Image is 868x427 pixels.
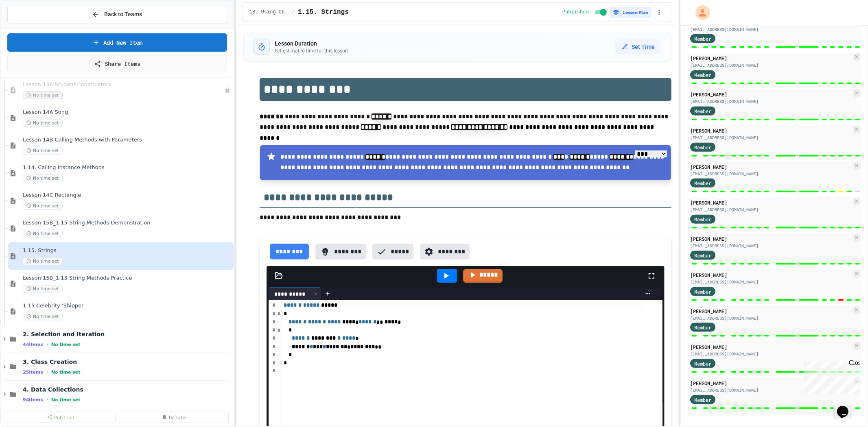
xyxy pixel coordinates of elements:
span: No time set [23,147,63,155]
div: [PERSON_NAME] [690,235,851,242]
div: [PERSON_NAME] [690,127,851,134]
span: Member [694,252,711,259]
button: Set Time [615,39,661,54]
div: [PERSON_NAME] [690,307,851,315]
div: [EMAIL_ADDRESS][DOMAIN_NAME] [690,135,851,141]
span: 3. Class Creation [23,358,232,366]
div: Chat with us now!Close [3,3,56,52]
div: [EMAIL_ADDRESS][DOMAIN_NAME] [690,26,851,33]
span: No time set [23,202,63,210]
div: [EMAIL_ADDRESS][DOMAIN_NAME] [690,351,851,357]
div: [PERSON_NAME] [690,163,851,170]
span: • [46,369,48,375]
span: 1B. Using Objects and Methods [249,9,289,15]
span: Member [694,144,711,151]
span: Member [694,107,711,115]
span: No time set [23,91,63,99]
span: No time set [23,119,63,127]
iframe: chat widget [834,394,860,419]
span: Lesson 14A Song [23,109,232,116]
span: • [46,396,48,403]
span: No time set [23,174,63,182]
p: Set estimated time for this lesson [275,48,348,54]
span: No time set [51,397,81,403]
span: No time set [51,370,81,375]
h3: Lesson Duration [275,39,348,48]
div: [PERSON_NAME] [690,91,851,98]
span: No time set [23,285,63,293]
a: Publish [6,412,116,423]
div: [PERSON_NAME] [690,343,851,351]
span: Member [694,360,711,367]
div: [EMAIL_ADDRESS][DOMAIN_NAME] [690,171,851,177]
div: My Account [687,3,712,22]
span: 94 items [23,397,43,403]
button: Back to Teams [7,6,227,23]
span: Lesson 15B_1.15 String Methods Practice [23,275,232,282]
span: Lesson 14A Student Constructors [23,81,225,88]
span: No time set [51,342,81,347]
a: Add New Item [7,33,227,52]
button: Lesson Plan [610,7,652,18]
a: Share Items [7,55,227,72]
a: Delete [119,412,229,423]
div: [EMAIL_ADDRESS][DOMAIN_NAME] [690,279,851,285]
span: No time set [23,313,63,320]
span: Member [694,71,711,78]
span: 2. Selection and Iteration [23,331,232,338]
div: [EMAIL_ADDRESS][DOMAIN_NAME] [690,243,851,249]
div: [PERSON_NAME] [690,54,851,62]
span: 1.14. Calling Instance Methods [23,164,232,171]
div: [EMAIL_ADDRESS][DOMAIN_NAME] [690,315,851,321]
span: / [292,9,295,15]
span: 1.15. Strings [23,247,232,254]
div: [PERSON_NAME] [690,379,851,387]
span: Member [694,396,711,403]
div: Content is published and visible to students [562,7,608,17]
span: No time set [23,257,63,265]
span: Member [694,216,711,223]
span: Back to Teams [104,10,142,19]
div: [EMAIL_ADDRESS][DOMAIN_NAME] [690,98,851,105]
div: [EMAIL_ADDRESS][DOMAIN_NAME] [690,207,851,213]
span: Member [694,35,711,42]
span: Lesson 14C Rectangle [23,192,232,199]
span: Lesson 15B_1.15 String Methods Demonstration [23,220,232,227]
div: [EMAIL_ADDRESS][DOMAIN_NAME] [690,387,851,393]
span: 4. Data Collections [23,386,232,393]
div: [EMAIL_ADDRESS][DOMAIN_NAME] [690,62,851,68]
span: Member [694,288,711,295]
span: 1.15. Strings [298,7,349,17]
span: No time set [23,230,63,237]
div: Unpublished [225,87,230,93]
span: 44 items [23,342,43,347]
div: [PERSON_NAME] [690,199,851,206]
span: • [46,341,48,348]
span: 25 items [23,370,43,375]
span: Member [694,324,711,331]
span: Lesson 14B Calling Methods with Parameters [23,137,232,144]
iframe: chat widget [800,359,860,394]
span: Member [694,179,711,187]
div: [PERSON_NAME] [690,271,851,279]
span: 1.15 Celebrity 'Shipper [23,303,232,309]
span: Published [562,9,589,15]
